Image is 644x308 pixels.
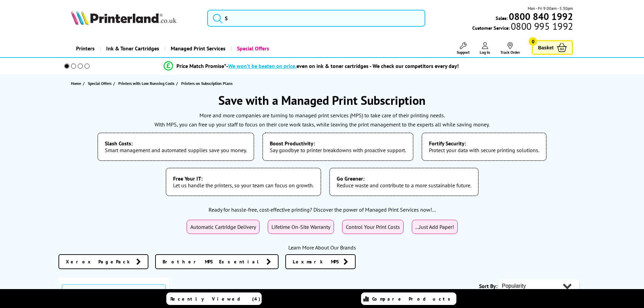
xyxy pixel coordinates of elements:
[372,296,454,302] span: Compare Products
[173,175,314,182] b: Free Your IT:
[271,223,330,230] span: Lifetime On-Site Warranty
[176,63,226,69] span: Price Match Promise*
[166,168,321,196] li: Let us handle the printers, so your team can focus on growth.
[88,80,113,87] a: Special Offers
[66,258,133,265] span: Xerox PagePack
[480,50,490,55] span: Log In
[538,43,553,52] span: Basket
[532,40,573,55] a: Basket 0
[71,10,199,26] a: Printerland Logo
[55,60,568,72] li: modal_Promise
[480,42,490,55] a: Log In
[100,40,164,57] a: Ink & Toner Cartridges
[415,223,454,230] span: ...Just Add Paper!
[170,296,261,302] span: Recently Viewed (4)
[528,5,573,11] span: Mon - Fri 9:00am - 5:30pm
[509,10,573,23] b: 0800 840 1992
[285,254,356,269] a: Lexmark MPS
[58,92,586,108] h1: Save with a Managed Print Subscription
[163,258,263,265] span: Brother MPS Essential
[429,140,539,147] b: Fortify Security:
[457,42,470,55] a: Support
[88,80,112,87] span: Special Offers
[181,81,233,86] span: Printers on Subscription Plans
[329,168,479,196] li: Reduce waste and contribute to a more sustainable future.
[293,258,340,265] span: Lexmark MPS
[106,40,159,57] span: Ink & Toner Cartridges
[62,284,166,304] span: 110 Products Found
[58,120,586,129] p: With MPS, you can free up your staff to focus on their core work tasks, while leaving the print m...
[479,283,497,289] span: Sort By:
[231,40,274,57] a: Special Offers
[529,37,537,46] span: 0
[207,10,425,27] input: S
[270,140,406,147] b: Boost Productivity:
[105,140,247,147] b: Slash Costs:
[97,133,254,161] li: Smart management and automated supplies save you money.
[58,206,586,213] div: Ready for hassle-free, cost-effective printing? Discover the power of Managed Print Services now!...
[361,292,456,305] a: Compare Products
[337,175,471,182] b: Go Greener:
[228,63,296,69] span: We won’t be beaten on price,
[226,63,459,69] div: - even on ink & toner cartridges - We check our competitors every day!
[346,223,400,230] span: Control Your Print Costs
[510,23,573,29] span: 0800 995 1992
[500,42,520,55] a: Track Order
[422,133,547,161] li: Protect your data with secure printing solutions.
[508,13,573,20] a: 0800 840 1992
[71,10,176,25] img: Printerland Logo
[155,254,279,269] a: Brother MPS Essential
[58,111,586,120] p: More and more companies are turning to managed print services (MPS) to take care of their printin...
[71,80,83,87] a: Home
[190,223,256,230] span: Automatic Cartridge Delivery
[58,244,586,251] div: Learn More About Our Brands
[166,292,262,305] a: Recently Viewed (4)
[118,80,176,87] a: Printers with Low Running Costs
[262,133,413,161] li: Say goodbye to printer breakdowns with proactive support.
[164,40,231,57] a: Managed Print Services
[58,254,148,269] a: Xerox PagePack
[118,80,174,87] span: Printers with Low Running Costs
[472,23,573,31] span: Customer Service:
[457,50,470,55] span: Support
[496,15,508,21] span: Sales:
[71,40,100,57] a: Printers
